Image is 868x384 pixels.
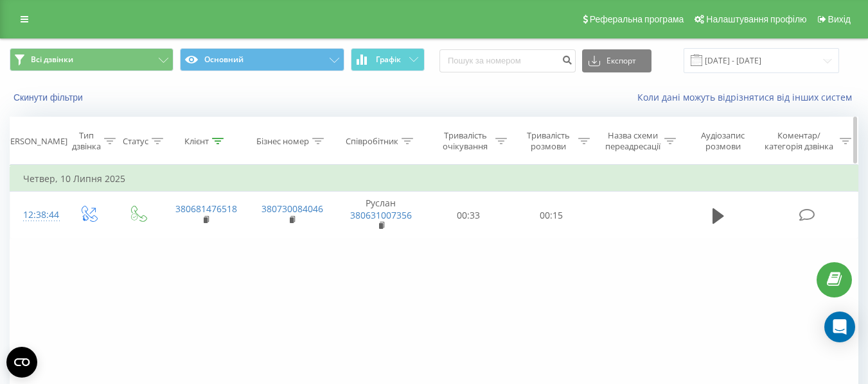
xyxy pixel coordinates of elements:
[582,49,651,72] button: Експорт
[175,203,237,215] a: 380681476518
[824,312,855,342] div: Open Intercom Messenger
[605,130,661,152] div: Назва схеми переадресації
[351,48,425,71] button: Графік
[350,209,412,221] a: 380631007356
[637,91,858,103] a: Коли дані можуть відрізнятися вiд інших систем
[590,14,684,24] span: Реферальна програма
[10,48,173,71] button: Всі дзвінки
[522,130,575,152] div: Тривалість розмови
[346,136,398,147] div: Співробітник
[256,136,309,147] div: Бізнес номер
[180,48,344,71] button: Основний
[261,203,323,215] a: 380730084046
[691,130,756,152] div: Аудіозапис розмови
[439,49,576,72] input: Пошук за номером
[439,130,492,152] div: Тривалість очікування
[427,192,510,239] td: 00:33
[6,347,37,378] button: Open CMP widget
[123,136,148,147] div: Статус
[72,130,101,152] div: Тип дзвінка
[335,192,427,239] td: Руслан
[761,130,837,152] div: Коментар/категорія дзвінка
[10,92,89,103] button: Скинути фільтри
[828,14,851,24] span: Вихід
[510,192,593,239] td: 00:15
[10,166,858,192] td: Четвер, 10 Липня 2025
[706,14,806,24] span: Налаштування профілю
[23,203,50,228] div: 12:38:44
[184,136,209,147] div: Клієнт
[31,54,73,65] span: Всі дзвінки
[3,136,67,147] div: [PERSON_NAME]
[376,55,401,64] span: Графік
